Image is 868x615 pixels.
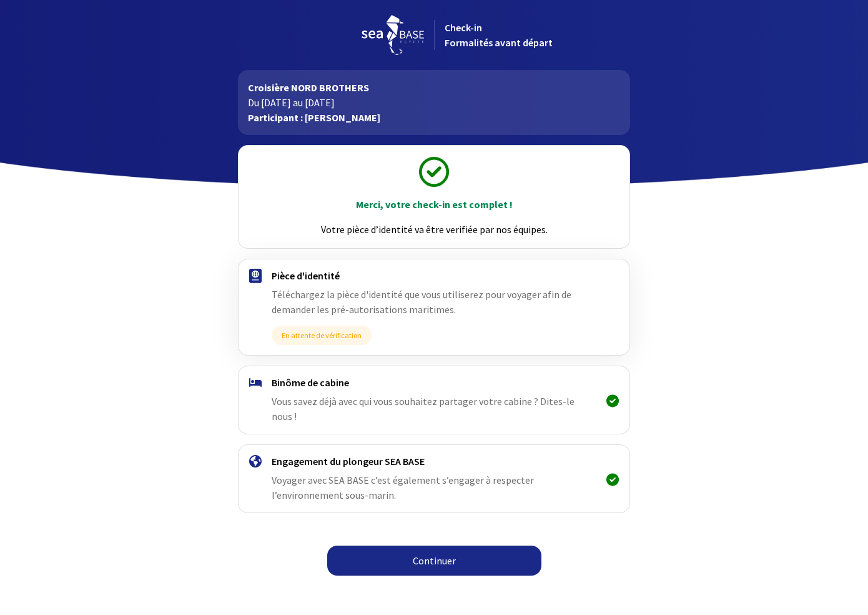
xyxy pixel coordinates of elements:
[272,376,596,389] h4: Binôme de cabine
[249,455,262,467] img: engagement.svg
[248,110,619,125] p: Participant : [PERSON_NAME]
[250,222,618,237] p: Votre pièce d’identité va être verifiée par nos équipes.
[272,395,575,422] span: Vous savez déjà avec qui vous souhaitez partager votre cabine ? Dites-le nous !
[272,269,596,282] h4: Pièce d'identité
[362,15,424,55] img: logo_seabase.svg
[249,269,262,283] img: passport.svg
[272,326,372,345] span: En attente de vérification
[248,95,619,110] p: Du [DATE] au [DATE]
[272,474,534,501] span: Voyager avec SEA BASE c’est également s’engager à respecter l’environnement sous-marin.
[249,378,262,387] img: binome.svg
[327,546,541,576] a: Continuer
[445,21,553,49] span: Check-in Formalités avant départ
[272,288,571,316] span: Téléchargez la pièce d'identité que vous utiliserez pour voyager afin de demander les pré-autoris...
[250,197,618,212] p: Merci, votre check-in est complet !
[272,455,596,467] h4: Engagement du plongeur SEA BASE
[248,80,619,95] p: Croisière NORD BROTHERS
